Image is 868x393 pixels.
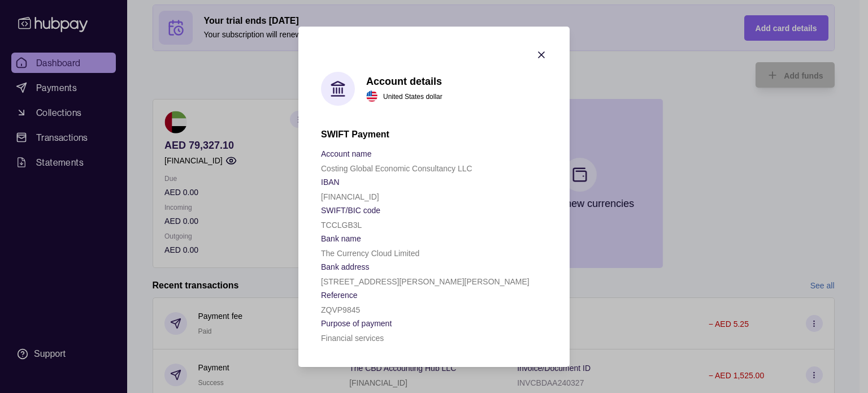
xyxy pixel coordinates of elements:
[321,262,370,271] p: Bank address
[321,206,380,215] p: SWIFT/BIC code
[321,319,392,328] p: Purpose of payment
[321,192,379,201] p: [FINANCIAL_ID]
[321,291,358,300] p: Reference
[321,128,547,141] h2: SWIFT Payment
[321,305,360,314] p: ZQVP9845
[366,75,442,87] h1: Account details
[366,90,377,102] img: us
[321,164,472,173] p: Costing Global Economic Consultancy LLC
[321,277,530,286] p: [STREET_ADDRESS][PERSON_NAME][PERSON_NAME]
[383,90,442,102] p: United States dollar
[321,178,340,187] p: IBAN
[321,234,361,243] p: Bank name
[321,149,372,158] p: Account name
[321,334,384,343] p: Financial services
[321,249,419,258] p: The Currency Cloud Limited
[321,221,362,230] p: TCCLGB3L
